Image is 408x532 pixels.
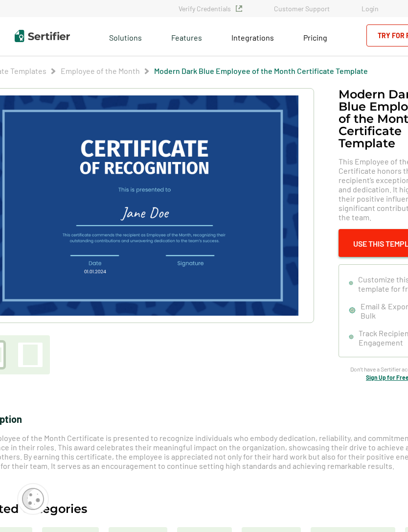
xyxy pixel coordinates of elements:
[303,30,327,43] a: Pricing
[274,4,330,13] a: Customer Support
[303,33,327,42] span: Pricing
[362,4,379,13] a: Login
[61,66,140,76] span: Employee of the Month
[154,66,368,75] a: Modern Dark Blue Employee of the Month Certificate Template
[171,30,202,43] span: Features
[109,30,142,43] span: Solutions
[359,485,408,532] iframe: Chat Widget
[61,66,140,75] a: Employee of the Month
[231,33,274,42] span: Integrations
[15,30,70,42] img: Sertifier | Digital Credentialing Platform
[231,30,274,43] a: Integrations
[22,488,44,510] img: Cookie Popup Icon
[236,5,242,12] img: Verified
[179,4,242,13] a: Verify Credentials
[154,66,368,76] span: Modern Dark Blue Employee of the Month Certificate Template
